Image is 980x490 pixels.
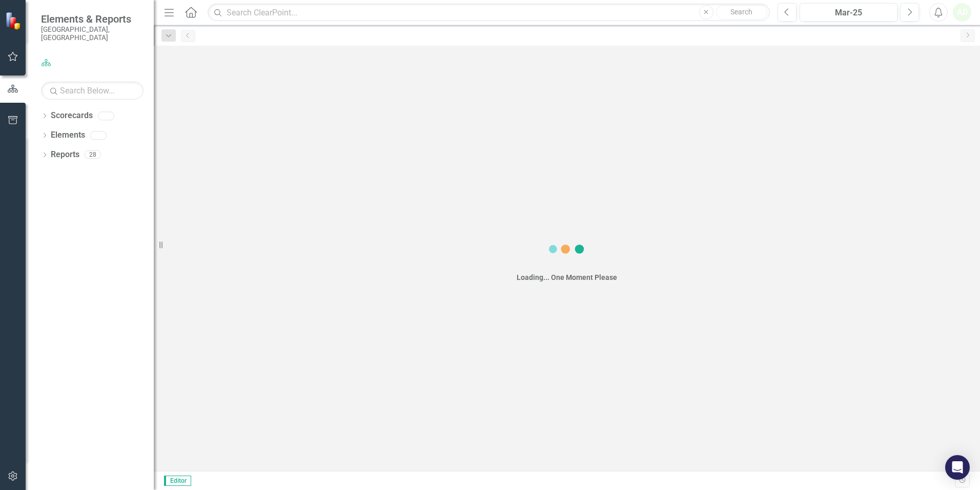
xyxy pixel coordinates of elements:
a: Reports [51,149,79,161]
span: Search [730,8,752,16]
button: Mar-25 [800,3,897,22]
div: Loading... One Moment Please [517,272,617,282]
input: Search ClearPoint... [208,4,770,22]
div: Mar-25 [803,7,894,19]
small: [GEOGRAPHIC_DATA], [GEOGRAPHIC_DATA] [41,25,144,42]
div: 28 [85,150,101,159]
a: Elements [51,129,85,141]
span: Editor [164,476,191,486]
button: Search [716,5,767,20]
a: Scorecards [51,110,93,122]
input: Search Below... [41,82,144,100]
img: ClearPoint Strategy [5,12,23,30]
div: Open Intercom Messenger [945,455,970,480]
span: Elements & Reports [41,13,144,25]
button: AD [953,3,971,22]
